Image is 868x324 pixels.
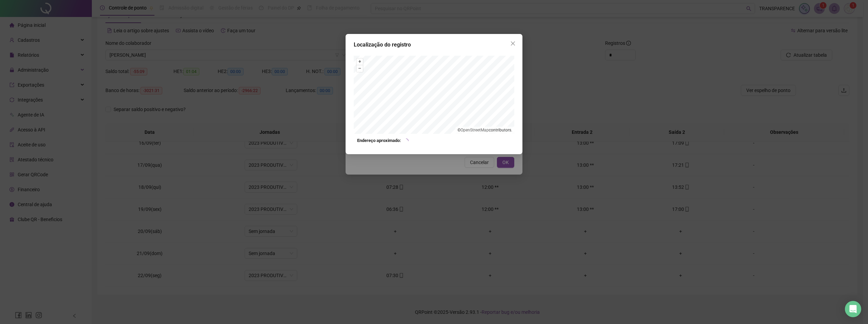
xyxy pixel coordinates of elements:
[356,65,363,72] button: –
[457,128,512,132] li: © contributors.
[354,41,514,49] div: Localização do registro
[404,139,408,143] span: loading
[357,137,401,144] strong: Endereço aproximado:
[845,301,861,317] div: Open Intercom Messenger
[510,41,516,46] span: close
[507,38,518,49] button: Close
[356,58,363,65] button: +
[461,128,489,132] a: OpenStreetMap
